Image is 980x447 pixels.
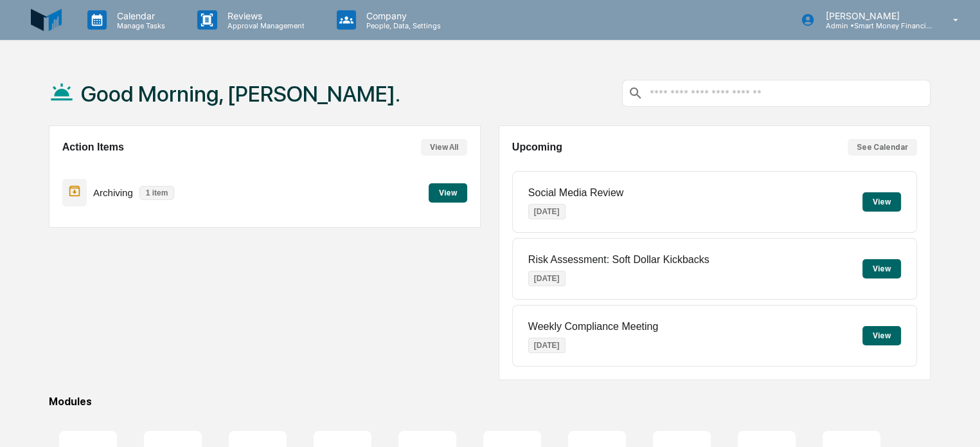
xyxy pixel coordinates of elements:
p: People, Data, Settings [356,21,447,30]
button: See Calendar [848,139,917,156]
p: 1 item [139,186,175,200]
button: View [862,192,901,212]
h2: Action Items [62,141,124,153]
p: Reviews [217,10,311,21]
a: Powered byPylon [91,44,156,55]
p: [DATE] [528,271,566,286]
a: View [429,186,467,198]
p: Admin • Smart Money Financial Advisors [815,21,934,30]
p: Manage Tasks [107,21,172,30]
h2: Upcoming [512,141,562,153]
button: View [862,259,901,278]
p: Weekly Compliance Meeting [528,321,658,333]
h1: Good Morning, [PERSON_NAME]. [81,81,400,107]
p: [PERSON_NAME] [815,10,934,21]
span: Pylon [128,45,156,55]
div: Modules [49,396,931,408]
button: View [429,183,467,203]
p: Company [356,10,447,21]
button: View [862,326,901,345]
p: Calendar [107,10,172,21]
p: Approval Management [217,21,311,30]
p: Archiving [93,187,133,198]
p: Risk Assessment: Soft Dollar Kickbacks [528,254,709,266]
p: Social Media Review [528,187,624,199]
button: View All [421,139,467,156]
p: [DATE] [528,338,566,353]
p: [DATE] [528,204,566,219]
img: logo [31,5,62,35]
